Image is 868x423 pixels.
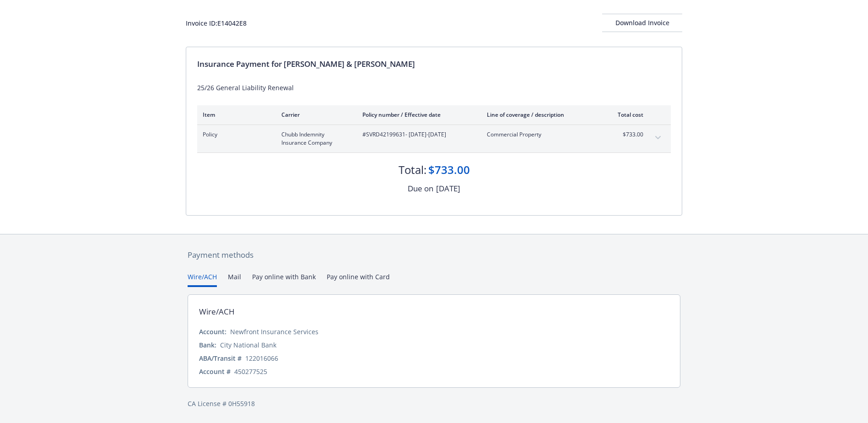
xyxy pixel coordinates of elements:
div: Wire/ACH [199,306,235,318]
div: Line of coverage / description [487,111,594,119]
div: Total cost [609,111,643,119]
button: Mail [228,272,241,287]
div: Payment methods [188,249,680,261]
button: Pay online with Card [327,272,390,287]
div: ABA/Transit # [199,353,242,363]
div: $733.00 [428,162,470,178]
div: Carrier [281,111,348,119]
span: Commercial Property [487,130,594,139]
div: Invoice ID: E14042E8 [186,18,247,28]
div: CA License # 0H55918 [188,399,680,408]
button: expand content [651,130,665,145]
div: Policy number / Effective date [362,111,472,119]
div: Account: [199,327,226,336]
div: Download Invoice [602,14,682,32]
span: Chubb Indemnity Insurance Company [281,130,348,147]
div: 450277525 [234,367,267,376]
div: Item [203,111,267,119]
span: Policy [203,130,267,139]
button: Pay online with Bank [252,272,316,287]
button: Wire/ACH [188,272,217,287]
div: Account # [199,367,231,376]
div: 25/26 General Liability Renewal [197,83,671,92]
span: $733.00 [609,130,643,139]
div: PolicyChubb Indemnity Insurance Company#SVRD42199631- [DATE]-[DATE]Commercial Property$733.00expa... [197,125,671,152]
div: 122016066 [245,353,278,363]
div: Newfront Insurance Services [230,327,318,336]
div: Insurance Payment for [PERSON_NAME] & [PERSON_NAME] [197,58,671,70]
div: Bank: [199,340,216,350]
button: Download Invoice [602,14,682,32]
div: [DATE] [436,183,460,195]
div: Total: [399,162,426,178]
div: Due on [408,183,433,195]
span: #SVRD42199631 - [DATE]-[DATE] [362,130,472,139]
div: City National Bank [220,340,276,350]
